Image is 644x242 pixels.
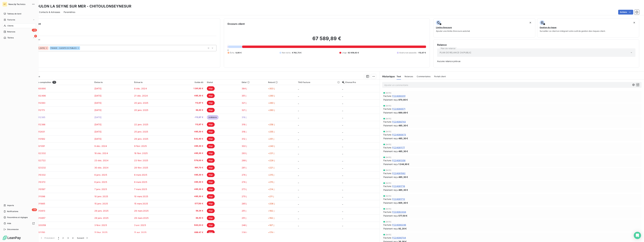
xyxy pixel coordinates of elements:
span: PLAN DE RELANCE CH/PUBLIC [440,51,471,54]
span: Paiement reçu [383,150,398,153]
span: 6 mars 2025 [134,174,147,176]
span: Paiement reçu [383,124,398,127]
span: FC25010597 [33,188,45,190]
span: +303 j [268,87,275,90]
span: Relances [405,75,413,78]
span: Non-échu [282,51,291,54]
span: 92,20 € [398,227,407,230]
span: 15 janv. 2025 [94,202,108,205]
span: [DATE] [94,116,101,119]
span: 485,30 € [175,130,203,133]
span: _ [342,195,343,198]
span: [DATE] [385,195,391,197]
span: litige [207,173,215,177]
span: 8 déc. 2024 [134,87,147,90]
span: litige [207,151,215,156]
span: litige [207,137,215,141]
span: Facture : [383,197,392,201]
span: FC24102496 [33,94,46,97]
span: FC24081562 [392,172,405,175]
span: Facture : [383,223,392,226]
span: [DATE] [94,102,101,104]
span: [DATE] [94,138,101,140]
span: -112,67 € [175,116,203,119]
span: FC25010332 [33,174,46,176]
span: 321 j [242,109,246,111]
span: 7 janv. 2025 [94,188,107,190]
span: 6 janv. 2025 [94,174,107,176]
span: +192 j [268,217,274,219]
span: 273 j [242,188,247,190]
span: Commentaires [417,75,431,78]
span: Factures [7,18,15,21]
span: Aucune relance prévue [437,60,635,63]
span: _ [342,130,343,133]
span: Paiement reçu [383,175,398,179]
span: FC24081716 [392,185,405,188]
span: [DATE] [385,221,391,223]
span: _ [342,224,343,226]
span: Échu [230,51,234,54]
span: litige [207,187,215,192]
span: 485,30 € [175,181,203,184]
div: Délai [242,81,265,83]
span: +260 j [268,109,275,111]
span: _ [342,123,343,126]
span: 38,40 € [175,109,203,112]
span: litige [207,216,215,220]
span: 25 janv. 2025 [134,130,148,133]
h6: Relance [437,43,635,47]
span: Paiement reçu [383,111,398,114]
span: Aide [7,222,11,225]
span: FC25011665 [33,202,45,205]
span: _ [342,94,343,97]
span: Paiement reçu [383,227,398,230]
span: FC24123232 [33,166,46,169]
span: FC24080351 [392,94,405,98]
span: 288 j [242,159,247,162]
span: _ [342,188,343,190]
span: +258 j [268,123,275,126]
span: _ [342,166,343,169]
span: 23 déc. 2024 [94,159,108,162]
span: 605,30 € [398,201,408,204]
div: NT [2,2,7,7]
span: [DATE] [385,208,391,210]
span: +215 j [268,181,274,183]
span: _ [298,166,299,169]
span: 30 déc. 2024 [94,166,108,169]
button: 2 [61,235,65,241]
span: Paiement reçu [383,98,398,101]
span: 29 janv. 2025 [94,209,108,212]
span: 10 janv. 2025 [94,195,108,198]
span: [DATE] [385,118,391,120]
span: +231 j [268,152,274,154]
button: Gestion du risqueSurveiller ce client en intégrant votre outil de gestion des risques client. [537,18,639,37]
span: [DATE] [94,123,101,126]
span: 364 j [242,87,247,90]
span: _ [342,159,343,162]
span: litige [207,86,215,91]
span: _ [342,145,343,147]
span: 9 déc. 2024 [94,145,107,147]
span: _ [298,174,299,176]
span: +221 j [268,166,274,169]
span: 22 janv. 2025 [134,123,148,126]
span: Limite d’encours [436,26,452,29]
span: [DATE] [94,94,101,97]
span: +211 j [268,195,274,198]
span: FC24080571 [392,107,405,110]
span: +206 j [268,202,275,205]
span: 29 mars 2025 [134,209,148,212]
span: 274 j [242,174,247,176]
span: _ [298,202,299,205]
span: Avoirs non associés [399,51,416,54]
span: FC24112173 [33,109,45,111]
span: 38,40 € [175,217,203,220]
span: _ [298,94,299,97]
span: à déduire [207,115,219,120]
span: FC24113582 [33,138,45,140]
span: _ [342,152,343,154]
span: FC24112386 [33,123,45,126]
div: Pièces comptables [33,81,91,84]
